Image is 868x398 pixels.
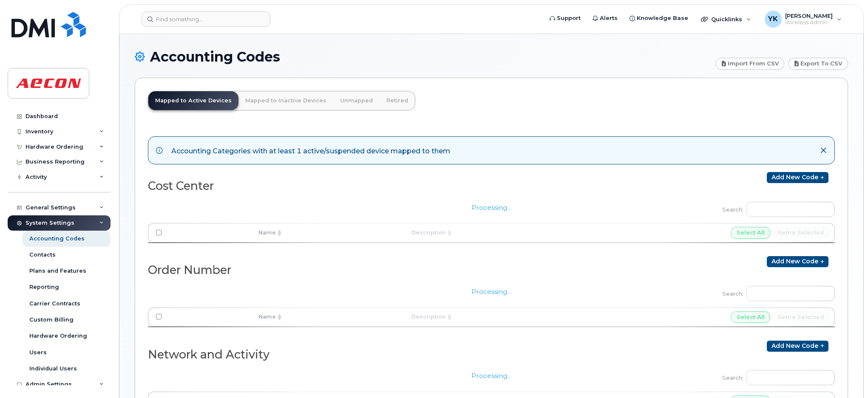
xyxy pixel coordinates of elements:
h2: Network and Activity [148,348,485,361]
div: Processing... [148,279,835,339]
a: Retired [380,91,415,110]
a: Unmapped [333,91,380,110]
h2: Order Number [148,264,485,277]
a: Mapped to Active Devices [148,91,238,110]
a: Add new code [767,256,828,267]
a: Add new code [767,341,828,352]
a: Export to CSV [789,58,848,70]
a: Add new code [767,172,828,183]
div: Accounting Categories with at least 1 active/suspended device mapped to them [171,144,450,156]
div: Processing... [148,195,835,255]
a: Mapped to Inactive Devices [238,91,333,110]
h2: Cost Center [148,180,485,192]
a: Import from CSV [716,58,785,70]
h1: Accounting Codes [135,49,712,64]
